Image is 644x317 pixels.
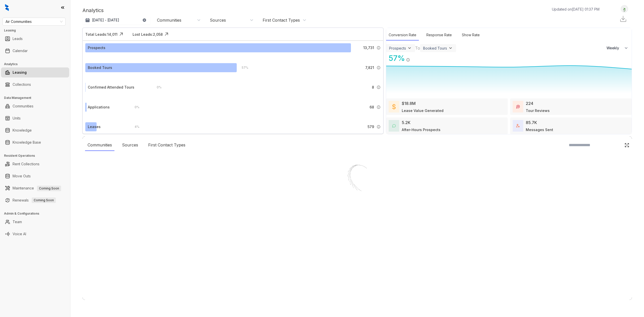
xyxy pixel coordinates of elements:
[1,67,69,77] li: Leasing
[1,34,69,44] li: Leads
[1,80,69,90] li: Collections
[83,7,104,14] p: Analytics
[406,58,410,62] img: Info
[423,46,447,50] div: Booked Tours
[410,53,418,61] img: Click Icon
[263,17,300,23] div: First Contact Types
[4,211,70,216] h3: Admin & Configurations
[377,46,381,50] img: Info
[415,45,420,51] div: To
[210,17,226,23] div: Sources
[526,127,553,132] div: Messages Sent
[119,139,141,151] div: Sources
[552,7,599,12] p: Updated on [DATE] 01:37 PM
[1,137,69,147] li: Knowledge Base
[372,85,374,90] span: 8
[13,159,39,169] a: Rent Collections
[389,46,406,50] div: Prospects
[1,113,69,123] li: Units
[621,6,628,12] img: UserAvatar
[407,46,412,51] img: ViewFilterArrow
[1,183,69,193] li: Maintenance
[237,65,248,70] div: 57 %
[130,124,139,130] div: 4 %
[448,46,453,51] img: ViewFilterArrow
[146,139,188,151] div: First Contact Types
[1,171,69,181] li: Move Outs
[152,85,162,90] div: 0 %
[13,171,31,181] a: Move Outs
[332,154,382,204] img: Loader
[163,30,170,38] img: Click Icon
[377,125,381,129] img: Info
[32,197,56,203] span: Coming Soon
[13,67,27,77] a: Leasing
[624,143,629,148] img: Click Icon
[368,124,374,130] span: 579
[365,65,374,70] span: 7,821
[88,124,101,130] div: Leases
[1,229,69,239] li: Voice AI
[526,100,533,106] div: 224
[13,137,41,147] a: Knowledge Base
[392,124,396,128] img: AfterHoursConversations
[133,32,163,37] div: Lost Leads: 2,058
[619,15,627,23] img: Download
[37,186,61,191] span: Coming Soon
[392,104,396,110] img: LeaseValue
[377,105,381,109] img: Info
[526,120,537,126] div: 85.7K
[92,18,119,23] p: [DATE] - [DATE]
[117,30,125,38] img: Click Icon
[88,65,112,70] div: Booked Tours
[88,85,134,90] div: Confirmed Attended Tours
[13,229,26,239] a: Voice AI
[402,120,411,126] div: 5.2K
[370,104,374,110] span: 68
[85,32,117,37] div: Total Leads: 14,011
[1,159,69,169] li: Rent Collections
[377,66,381,70] img: Info
[424,30,454,41] div: Response Rate
[13,125,32,135] a: Knowledge
[516,105,520,108] img: TourReviews
[402,100,416,106] div: $18.8M
[516,124,520,128] img: TotalFum
[1,195,69,205] li: Renewals
[88,45,105,51] div: Prospects
[348,204,366,209] div: Loading...
[13,113,21,123] a: Units
[13,46,28,56] a: Calendar
[6,18,63,25] span: Air Communities
[1,101,69,111] li: Communities
[4,62,70,66] h3: Analytics
[4,28,70,33] h3: Leasing
[13,101,33,111] a: Communities
[603,44,632,53] button: Weekly
[13,195,56,205] a: RenewalsComing Soon
[85,139,114,151] div: Communities
[157,17,181,23] div: Communities
[5,4,9,11] img: logo
[13,34,23,44] a: Leads
[1,217,69,227] li: Team
[459,30,482,41] div: Show Rate
[402,108,444,113] div: Lease Value Generated
[363,45,374,51] span: 13,731
[614,143,618,147] img: SearchIcon
[386,53,405,64] div: 57 %
[386,30,419,41] div: Conversion Rate
[607,46,622,51] span: Weekly
[526,108,550,113] div: Tour Reviews
[88,104,110,110] div: Applications
[83,16,150,25] button: [DATE] - [DATE]
[13,80,31,90] a: Collections
[13,217,22,227] a: Team
[4,153,70,158] h3: Resident Operations
[130,104,139,110] div: 0 %
[377,85,381,89] img: Info
[402,127,440,132] div: After-Hours Prospects
[1,125,69,135] li: Knowledge
[1,46,69,56] li: Calendar
[4,96,70,100] h3: Data Management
